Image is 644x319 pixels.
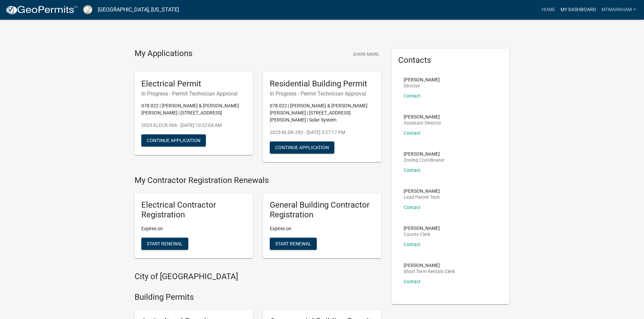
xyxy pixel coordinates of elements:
img: Putnam County, Georgia [83,5,92,14]
h4: City of [GEOGRAPHIC_DATA] [135,272,381,282]
span: Start Renewal [147,241,183,246]
p: [PERSON_NAME] [404,114,441,119]
button: Show More [350,49,381,60]
p: 078 022 | [PERSON_NAME] & [PERSON_NAME] [PERSON_NAME] | [STREET_ADDRESS][PERSON_NAME] | Solar System [270,102,375,124]
button: Start Renewal [270,238,317,250]
a: Contact [404,93,421,99]
p: Expires on [270,225,375,232]
button: Continue Application [270,141,334,154]
h5: General Building Contractor Registration [270,200,375,220]
p: 2025-BLDR-292 - [DATE] 3:27:17 PM [270,129,375,136]
p: Assistant Director [404,121,441,125]
p: Short Term Rentals Clerk [404,269,455,274]
h4: My Applications [135,49,192,59]
p: County Clerk [404,232,440,237]
p: [PERSON_NAME] [404,189,440,193]
h5: Electrical Permit [141,79,246,89]
h4: My Contractor Registration Renewals [135,176,381,185]
wm-registration-list-section: My Contractor Registration Renewals [135,176,381,263]
a: Contact [404,167,421,173]
button: Continue Application [141,134,206,147]
p: Director [404,83,440,88]
h6: In Progress - Permit Technician Approval [270,90,375,97]
button: Start Renewal [141,238,188,250]
a: Contact [404,242,421,247]
a: My Dashboard [558,3,599,16]
a: mtmarkham [599,3,639,16]
a: Contact [404,279,421,284]
p: 078 022 | [PERSON_NAME] & [PERSON_NAME] [PERSON_NAME] | [STREET_ADDRESS] [141,102,246,116]
h5: Residential Building Permit [270,79,375,89]
span: Start Renewal [275,241,311,246]
p: [PERSON_NAME] [404,226,440,231]
h4: Building Permits [135,292,381,302]
p: Lead Permit Tech [404,195,440,200]
a: [GEOGRAPHIC_DATA], [US_STATE] [98,4,179,16]
h5: Contacts [398,55,503,65]
p: 2025-ELECR-566 - [DATE] 10:22:04 AM [141,122,246,129]
p: [PERSON_NAME] [404,77,440,82]
p: [PERSON_NAME] [404,263,455,268]
p: Expires on [141,225,246,232]
h6: In Progress - Permit Technician Approval [141,90,246,97]
a: Contact [404,205,421,210]
h5: Electrical Contractor Registration [141,200,246,220]
p: Zoning Coordinator [404,158,445,162]
a: Home [539,3,558,16]
p: [PERSON_NAME] [404,152,445,156]
a: Contact [404,130,421,136]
